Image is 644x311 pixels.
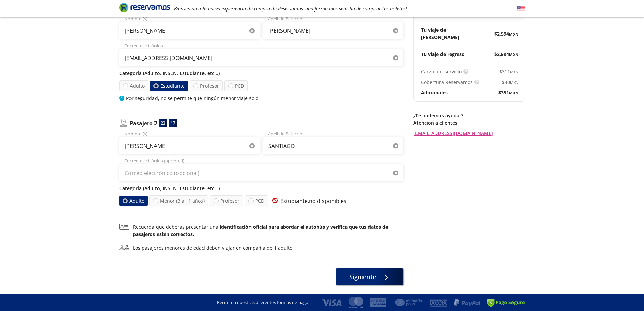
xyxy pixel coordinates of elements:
input: Nombre (s) [119,22,260,39]
i: Brand Logo [119,2,170,13]
p: Adicionales [421,89,448,96]
p: ¿Te podemos ayudar? [413,112,525,119]
p: Cargo por servicio [421,68,462,75]
small: MXN [509,52,518,57]
label: Profesor [190,80,223,91]
div: 23 [159,119,167,127]
p: Pasajero 2 [129,119,157,127]
p: Por seguridad, no se permite que ningún menor viaje solo [126,95,258,102]
small: MXN [509,31,518,37]
p: Atención a clientes [413,119,525,126]
small: MXN [510,69,518,74]
em: ¡Bienvenido a la nueva experiencia de compra de Reservamos, una forma más sencilla de comprar tus... [173,5,407,12]
label: PCD [245,195,268,206]
label: Menor (3 a 11 años) [149,195,208,206]
span: $ 40 [502,79,518,86]
div: 17 [169,119,177,127]
input: Apellido Paterno [263,137,403,154]
p: Estudiante, no disponibles [270,197,347,205]
span: $ 351 [498,89,518,96]
div: Los pasajeros menores de edad deben viajar en compañía de 1 adulto [133,244,292,251]
b: identificación oficial para abordar el autobús y verifica que tus datos de pasajeros estén correc... [133,224,388,237]
label: Adulto [118,80,149,92]
input: Apellido Paterno [263,22,403,39]
input: Correo electrónico [119,49,403,66]
label: Estudiante [149,80,189,91]
p: Categoría (Adulto, INSEN, Estudiante, etc...) [119,185,403,192]
small: MXN [510,80,518,85]
label: PCD [224,80,248,91]
p: Cobertura Reservamos [421,79,473,86]
span: $ 2,594 [494,51,518,58]
small: MXN [509,90,518,95]
input: Correo electrónico (opcional) [119,164,403,181]
p: Categoría (Adulto, INSEN, Estudiante, etc...) [119,70,403,77]
span: Siguiente [349,272,376,282]
label: Profesor [210,195,243,206]
p: Recuerda que deberás presentar una [133,223,403,238]
p: Tu viaje de regreso [421,51,465,58]
button: Siguiente [336,268,403,285]
span: $ 2,594 [494,30,518,37]
input: Nombre (s) [119,137,260,154]
button: English [517,4,525,13]
label: Adulto [118,195,148,206]
a: [EMAIL_ADDRESS][DOMAIN_NAME] [413,130,525,137]
a: Brand Logo [119,2,170,15]
p: Tu viaje de [PERSON_NAME] [421,26,470,41]
p: Recuerda nuestras diferentes formas de pago [217,299,308,306]
span: $ 311 [499,68,518,75]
